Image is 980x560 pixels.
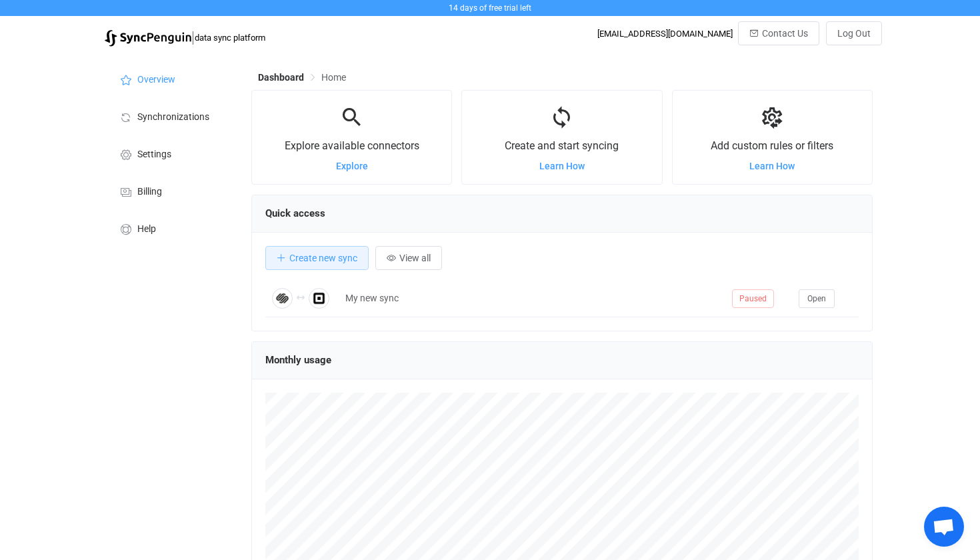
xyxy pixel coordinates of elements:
[105,135,238,172] a: Settings
[321,72,346,83] span: Home
[749,161,795,171] a: Learn How
[137,149,171,160] span: Settings
[265,246,369,270] button: Create new sync
[195,33,265,43] span: data sync platform
[711,139,833,152] span: Add custom rules or filters
[105,60,238,97] a: Overview
[137,187,162,197] span: Billing
[265,207,325,219] span: Quick access
[105,209,238,247] a: Help
[339,291,725,306] div: My new sync
[265,354,331,366] span: Monthly usage
[505,139,619,152] span: Create and start syncing
[807,294,826,303] span: Open
[309,288,329,309] img: Square Inventory Quantities
[105,28,265,47] a: |data sync platform
[137,224,156,235] span: Help
[732,289,774,308] span: Paused
[837,28,871,39] span: Log Out
[289,253,357,263] span: Create new sync
[137,112,209,123] span: Synchronizations
[105,172,238,209] a: Billing
[191,28,195,47] span: |
[137,75,175,85] span: Overview
[597,29,733,39] div: [EMAIL_ADDRESS][DOMAIN_NAME]
[258,72,304,83] span: Dashboard
[272,288,293,309] img: Squarespace Store Inventory Quantities
[738,21,819,45] button: Contact Us
[826,21,882,45] button: Log Out
[799,289,835,308] button: Open
[539,161,585,171] a: Learn How
[285,139,419,152] span: Explore available connectors
[399,253,431,263] span: View all
[375,246,442,270] button: View all
[799,293,835,303] a: Open
[762,28,808,39] span: Contact Us
[336,161,368,171] a: Explore
[449,3,531,13] span: 14 days of free trial left
[924,507,964,547] a: Open chat
[105,30,191,47] img: syncpenguin.svg
[105,97,238,135] a: Synchronizations
[258,73,346,82] div: Breadcrumb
